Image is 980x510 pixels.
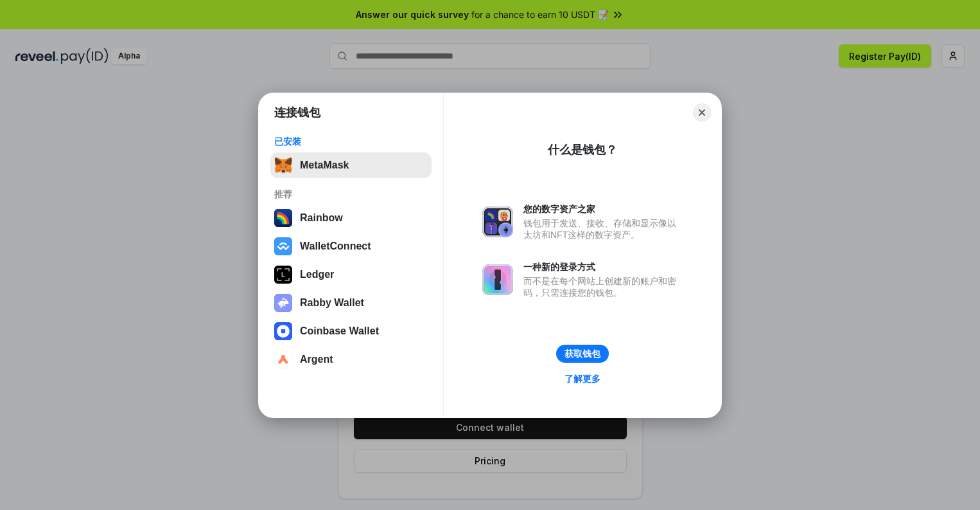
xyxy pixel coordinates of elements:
div: MetaMask [300,159,349,171]
button: Rabby Wallet [270,290,432,316]
div: 您的数字资产之家 [523,203,683,215]
div: Coinbase Wallet [300,325,379,337]
div: 什么是钱包？ [548,142,617,158]
img: svg+xml,%3Csvg%20xmlns%3D%22http%3A%2F%2Fwww.w3.org%2F2000%2Fsvg%22%20fill%3D%22none%22%20viewBox... [274,294,292,312]
img: svg+xml,%3Csvg%20width%3D%22120%22%20height%3D%22120%22%20viewBox%3D%220%200%20120%20120%22%20fil... [274,209,292,227]
button: MetaMask [270,152,432,178]
img: svg+xml,%3Csvg%20xmlns%3D%22http%3A%2F%2Fwww.w3.org%2F2000%2Fsvg%22%20fill%3D%22none%22%20viewBox... [482,206,513,237]
div: 已安装 [274,136,428,147]
a: 了解更多 [557,370,608,387]
div: Argent [300,354,333,365]
div: 一种新的登录方式 [523,261,683,273]
img: svg+xml,%3Csvg%20fill%3D%22none%22%20height%3D%2233%22%20viewBox%3D%220%200%2035%2033%22%20width%... [274,156,292,174]
div: 钱包用于发送、接收、存储和显示像以太坊和NFT这样的数字资产。 [523,217,683,241]
div: 获取钱包 [564,348,600,360]
img: svg+xml,%3Csvg%20width%3D%2228%22%20height%3D%2228%22%20viewBox%3D%220%200%2028%2028%22%20fill%3D... [274,322,292,340]
button: 获取钱包 [556,345,609,363]
div: 而不是在每个网站上创建新的账户和密码，只需连接您的钱包。 [523,275,683,298]
div: Rabby Wallet [300,297,364,309]
img: svg+xml,%3Csvg%20xmlns%3D%22http%3A%2F%2Fwww.w3.org%2F2000%2Fsvg%22%20fill%3D%22none%22%20viewBox... [482,264,513,295]
button: Rainbow [270,205,432,231]
div: Ledger [300,269,334,280]
div: 了解更多 [564,373,600,385]
img: svg+xml,%3Csvg%20width%3D%2228%22%20height%3D%2228%22%20viewBox%3D%220%200%2028%2028%22%20fill%3D... [274,351,292,369]
div: Rainbow [300,212,343,224]
button: Coinbase Wallet [270,318,432,344]
button: WalletConnect [270,233,432,259]
button: Argent [270,347,432,372]
button: Close [693,104,711,122]
button: Ledger [270,262,432,287]
div: WalletConnect [300,241,371,252]
h1: 连接钱包 [274,105,320,120]
img: svg+xml,%3Csvg%20width%3D%2228%22%20height%3D%2228%22%20viewBox%3D%220%200%2028%2028%22%20fill%3D... [274,237,292,255]
div: 推荐 [274,188,428,200]
img: svg+xml,%3Csvg%20xmlns%3D%22http%3A%2F%2Fwww.w3.org%2F2000%2Fsvg%22%20width%3D%2228%22%20height%3... [274,266,292,284]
